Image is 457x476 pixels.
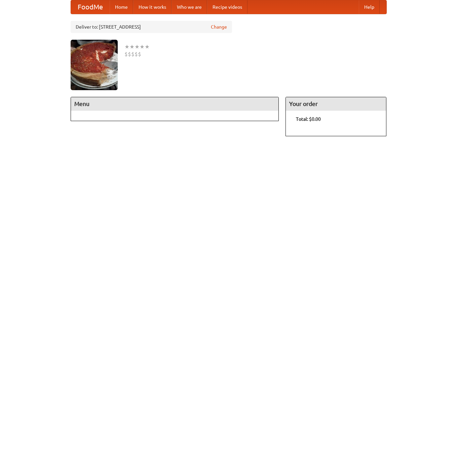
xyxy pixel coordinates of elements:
a: FoodMe [71,0,110,14]
li: $ [135,50,138,58]
h4: Menu [71,97,279,111]
a: Recipe videos [207,0,247,14]
li: ★ [135,43,140,50]
li: ★ [124,43,129,50]
li: $ [131,50,135,58]
a: Who we are [172,0,207,14]
div: Deliver to: [STREET_ADDRESS] [71,21,232,33]
a: How it works [133,0,172,14]
h4: Your order [286,97,386,111]
li: ★ [129,43,135,50]
li: $ [138,50,141,58]
img: angular.jpg [71,40,118,90]
li: ★ [145,43,150,50]
li: ★ [140,43,145,50]
a: Change [211,24,227,30]
li: $ [128,50,131,58]
li: $ [124,50,128,58]
b: Total: $0.00 [296,116,321,122]
a: Help [359,0,380,14]
a: Home [110,0,133,14]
